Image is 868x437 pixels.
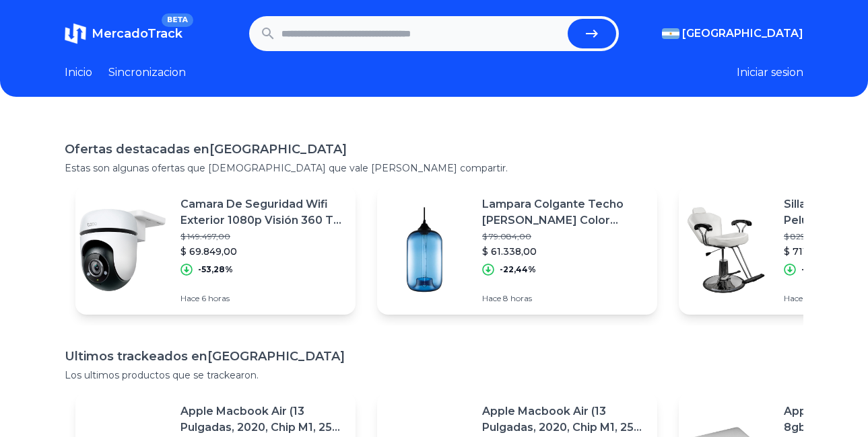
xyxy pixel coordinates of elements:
p: $ 149.497,00 [180,231,345,242]
h1: Ofertas destacadas en [GEOGRAPHIC_DATA] [65,140,803,159]
a: MercadoTrackBETA [65,23,182,44]
a: Featured imageCamara De Seguridad Wifi Exterior 1080p Visión 360 Tp-link$ 149.497,00$ 69.849,00-5... [75,186,356,315]
p: $ 69.849,00 [180,245,345,258]
p: -22,44% [500,264,536,275]
a: Sincronizacion [108,65,186,81]
p: $ 79.084,00 [482,231,646,242]
span: MercadoTrack [92,26,182,41]
p: Camara De Seguridad Wifi Exterior 1080p Visión 360 Tp-link [180,196,345,229]
h1: Ultimos trackeados en [GEOGRAPHIC_DATA] [65,347,803,366]
p: Hace 8 horas [482,293,646,304]
a: Featured imageLampara Colgante Techo [PERSON_NAME] Color [PERSON_NAME] Tubo E27 Apto Led$ 79.084,... [377,186,657,315]
span: [GEOGRAPHIC_DATA] [682,26,803,42]
a: Inicio [65,65,92,81]
p: Estas son algunas ofertas que [DEMOGRAPHIC_DATA] que vale [PERSON_NAME] compartir. [65,161,803,175]
span: BETA [162,13,193,27]
img: Featured image [377,203,471,297]
img: MercadoTrack [65,23,86,44]
p: Los ultimos productos que se trackearon. [65,368,803,382]
p: -14,29% [801,264,835,275]
img: Featured image [679,203,773,297]
img: Featured image [75,203,170,297]
p: Lampara Colgante Techo [PERSON_NAME] Color [PERSON_NAME] Tubo E27 Apto Led [482,196,646,229]
button: Iniciar sesion [737,65,803,81]
p: Apple Macbook Air (13 Pulgadas, 2020, Chip M1, 256 Gb De Ssd, 8 Gb De Ram) - Plata [482,403,646,436]
p: -53,28% [198,264,233,275]
p: Hace 6 horas [180,293,345,304]
p: Apple Macbook Air (13 Pulgadas, 2020, Chip M1, 256 Gb De Ssd, 8 Gb De Ram) - Plata [180,403,345,436]
button: [GEOGRAPHIC_DATA] [662,26,803,42]
img: Argentina [662,28,679,39]
p: $ 61.338,00 [482,245,646,258]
